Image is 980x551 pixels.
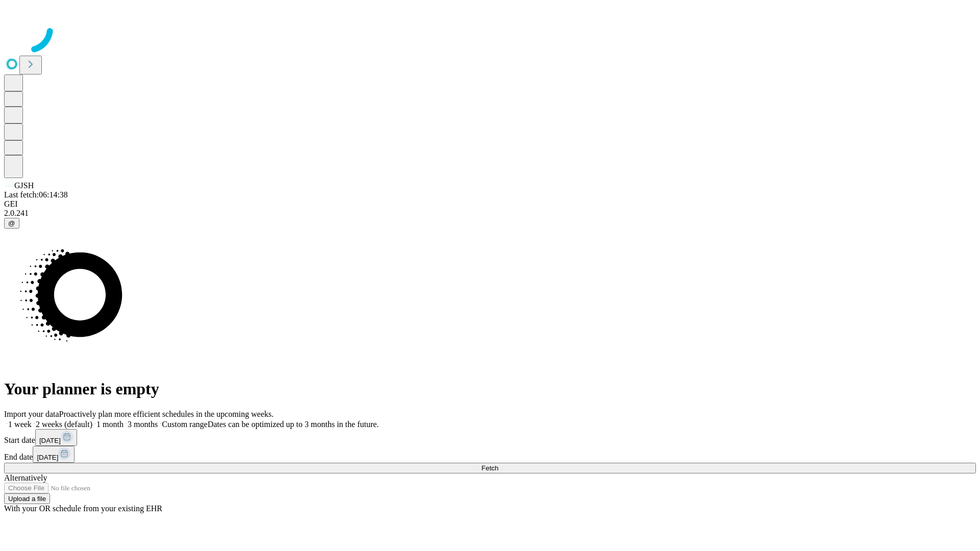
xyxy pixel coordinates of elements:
[4,463,976,473] button: Fetch
[37,454,58,461] span: [DATE]
[4,380,976,398] h1: Your planner is empty
[59,410,274,418] span: Proactively plan more efficient schedules in the upcoming weeks.
[4,410,59,418] span: Import your data
[8,420,32,429] span: 1 week
[162,420,207,429] span: Custom range
[481,464,498,472] span: Fetch
[128,420,158,429] span: 3 months
[208,420,379,429] span: Dates can be optimized up to 3 months in the future.
[33,446,75,463] button: [DATE]
[4,199,976,209] div: GEI
[4,218,19,229] button: @
[4,446,976,463] div: End date
[96,420,124,429] span: 1 month
[4,429,976,446] div: Start date
[4,493,50,504] button: Upload a file
[39,437,61,444] span: [DATE]
[4,209,976,218] div: 2.0.241
[4,473,47,482] span: Alternatively
[36,420,92,429] span: 2 weeks (default)
[8,219,15,227] span: @
[4,190,68,199] span: Last fetch: 06:14:38
[35,429,77,446] button: [DATE]
[4,504,162,513] span: With your OR schedule from your existing EHR
[14,181,34,190] span: GJSH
